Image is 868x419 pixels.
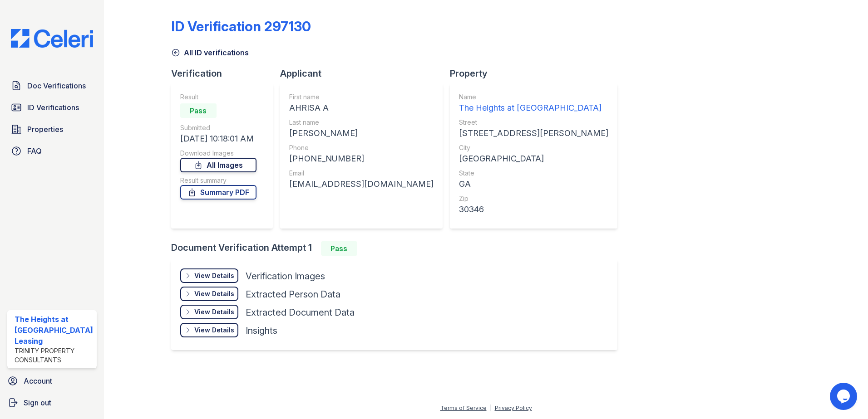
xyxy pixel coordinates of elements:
img: CE_Logo_Blue-a8612792a0a2168367f1c8372b55b34899dd931a85d93a1a3d3e32e68fde9ad4.png [4,29,100,48]
div: | [490,404,492,411]
span: Doc Verifications [27,80,86,91]
div: The Heights at [GEOGRAPHIC_DATA] [459,102,608,114]
a: Doc Verifications [7,77,97,95]
div: 30346 [459,203,608,216]
div: First name [289,93,434,102]
div: Result [180,93,256,102]
div: [DATE] 10:18:01 AM [180,132,256,145]
div: [PHONE_NUMBER] [289,152,434,165]
a: FAQ [7,142,97,160]
div: [STREET_ADDRESS][PERSON_NAME] [459,127,608,140]
a: Privacy Policy [495,404,532,411]
div: Extracted Person Data [246,288,340,301]
div: View Details [194,326,234,335]
a: ID Verifications [7,98,97,117]
div: Email [289,169,434,178]
div: Verification [171,67,280,80]
a: All Images [180,158,256,172]
div: Result summary [180,176,256,185]
div: Pass [321,241,357,256]
a: Properties [7,120,97,138]
div: View Details [194,289,234,298]
div: Applicant [280,67,450,80]
span: Properties [27,124,63,135]
div: Extracted Document Data [246,306,355,319]
div: Zip [459,194,608,203]
div: Download Images [180,149,256,158]
div: ID Verification 297130 [171,18,311,34]
div: View Details [194,271,234,280]
div: Street [459,118,608,127]
div: View Details [194,307,234,317]
div: State [459,169,608,178]
a: Summary PDF [180,185,256,200]
div: [PERSON_NAME] [289,127,434,140]
div: Submitted [180,123,256,132]
div: The Heights at [GEOGRAPHIC_DATA] Leasing [15,314,93,346]
div: Property [450,67,625,80]
div: Verification Images [246,270,325,283]
a: Account [4,372,100,390]
a: Terms of Service [440,404,487,411]
span: Account [24,375,52,386]
div: Document Verification Attempt 1 [171,241,625,256]
div: Name [459,93,608,102]
div: GA [459,178,608,190]
div: Phone [289,143,434,152]
iframe: chat widget [830,383,859,410]
span: FAQ [27,146,42,156]
span: ID Verifications [27,102,79,113]
span: Sign out [24,397,51,408]
div: AHRISA A [289,102,434,114]
div: City [459,143,608,152]
a: Name The Heights at [GEOGRAPHIC_DATA] [459,93,608,114]
div: [GEOGRAPHIC_DATA] [459,152,608,165]
div: Last name [289,118,434,127]
a: Sign out [4,394,100,412]
div: Pass [180,103,217,118]
div: Trinity Property Consultants [15,346,93,365]
a: All ID verifications [171,47,249,58]
div: Insights [246,324,277,337]
div: [EMAIL_ADDRESS][DOMAIN_NAME] [289,178,434,190]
